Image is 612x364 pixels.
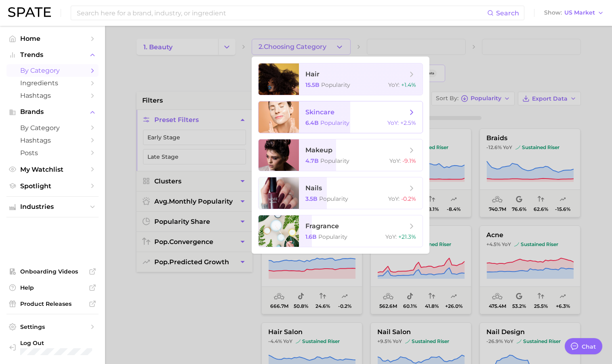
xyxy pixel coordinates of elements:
[6,337,99,358] a: Log out. Currently logged in with e-mail rachel.bronstein@loreal.com.
[389,157,401,164] span: YoY :
[305,81,320,88] span: 15.5b
[400,119,416,126] span: +2.5%
[542,8,606,18] button: ShowUS Market
[305,119,319,126] span: 6.4b
[305,108,334,116] span: skincare
[20,137,85,144] span: Hashtags
[252,57,429,254] ul: 2.Choosing Category
[305,222,339,230] span: fragrance
[6,180,99,192] a: Spotlight
[20,300,85,307] span: Product Releases
[6,134,99,147] a: Hashtags
[6,147,99,159] a: Posts
[318,233,347,240] span: Popularity
[6,77,99,89] a: Ingredients
[305,233,317,240] span: 1.6b
[385,233,397,240] span: YoY :
[320,119,349,126] span: Popularity
[305,184,322,192] span: nails
[305,70,320,78] span: hair
[8,7,51,17] img: SPATE
[319,195,348,202] span: Popularity
[402,157,416,164] span: -9.1%
[20,79,85,87] span: Ingredients
[20,339,101,347] span: Log Out
[564,11,595,15] span: US Market
[6,321,99,333] a: Settings
[20,92,85,99] span: Hashtags
[76,6,487,20] input: Search here for a brand, industry, or ingredient
[20,35,85,42] span: Home
[496,9,519,17] span: Search
[20,149,85,157] span: Posts
[6,106,99,118] button: Brands
[6,298,99,310] a: Product Releases
[20,323,85,330] span: Settings
[20,124,85,132] span: by Category
[388,81,400,88] span: YoY :
[305,195,318,202] span: 3.5b
[6,265,99,278] a: Onboarding Videos
[6,201,99,213] button: Industries
[6,282,99,294] a: Help
[20,166,85,173] span: My Watchlist
[305,146,332,154] span: makeup
[387,119,399,126] span: YoY :
[6,122,99,134] a: by Category
[320,157,349,164] span: Popularity
[20,182,85,190] span: Spotlight
[401,195,416,202] span: -0.2%
[6,49,99,61] button: Trends
[20,203,85,210] span: Industries
[20,284,85,291] span: Help
[544,11,562,15] span: Show
[321,81,350,88] span: Popularity
[6,163,99,176] a: My Watchlist
[20,108,85,116] span: Brands
[305,157,319,164] span: 4.7b
[401,81,416,88] span: +1.4%
[20,268,85,275] span: Onboarding Videos
[398,233,416,240] span: +21.3%
[6,64,99,77] a: by Category
[6,32,99,45] a: Home
[388,195,400,202] span: YoY :
[6,89,99,102] a: Hashtags
[20,67,85,74] span: by Category
[20,51,85,59] span: Trends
